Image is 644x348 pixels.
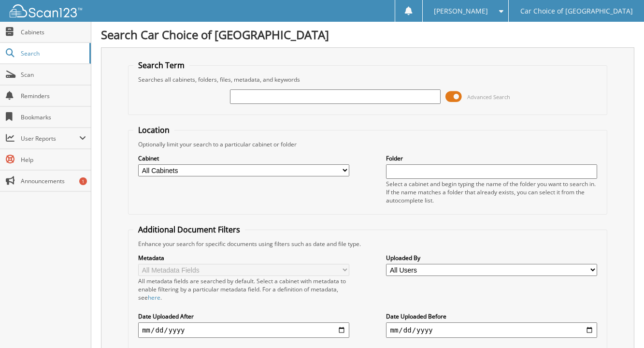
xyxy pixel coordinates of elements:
[133,75,602,84] div: Searches all cabinets, folders, files, metadata, and keywords
[133,224,245,235] legend: Additional Document Filters
[467,93,510,101] span: Advanced Search
[21,177,86,185] span: Announcements
[434,8,488,14] span: [PERSON_NAME]
[21,134,79,143] span: User Reports
[138,254,349,262] label: Metadata
[21,49,85,58] span: Search
[133,240,602,248] div: Enhance your search for specific documents using filters such as date and file type.
[138,277,349,302] div: All metadata fields are searched by default. Select a cabinet with metadata to enable filtering b...
[386,322,597,338] input: end
[138,312,349,320] label: Date Uploaded After
[21,71,86,79] span: Scan
[148,293,160,302] a: here
[520,8,633,14] span: Car Choice of [GEOGRAPHIC_DATA]
[79,177,87,185] div: 1
[133,140,602,148] div: Optionally limit your search to a particular cabinet or folder
[21,156,86,164] span: Help
[21,28,86,36] span: Cabinets
[386,254,597,262] label: Uploaded By
[138,322,349,338] input: start
[133,125,174,135] legend: Location
[101,27,634,43] h1: Search Car Choice of [GEOGRAPHIC_DATA]
[21,113,86,121] span: Bookmarks
[21,92,86,100] span: Reminders
[138,154,349,162] label: Cabinet
[10,4,82,17] img: scan123-logo-white.svg
[386,154,597,162] label: Folder
[133,60,189,71] legend: Search Term
[386,312,597,320] label: Date Uploaded Before
[386,180,597,204] div: Select a cabinet and begin typing the name of the folder you want to search in. If the name match...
